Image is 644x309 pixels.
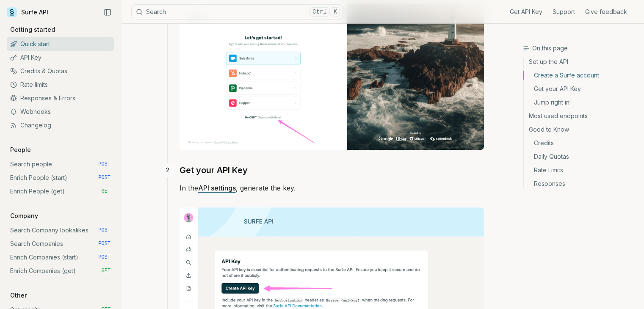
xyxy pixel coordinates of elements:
p: Company [7,212,41,220]
a: Jump right in! [524,96,637,109]
span: POST [98,254,111,261]
a: Get API Key [510,8,542,16]
a: Support [553,8,575,16]
a: Rate limits [7,78,114,91]
a: Rate Limits [524,163,637,177]
span: POST [98,227,111,234]
a: Quick start [7,37,114,51]
p: Other [7,291,30,300]
a: Get your API Key [180,163,248,177]
a: Changelog [7,119,114,132]
button: Collapse Sidebar [101,6,114,19]
a: Search Companies POST [7,237,114,251]
span: POST [98,174,111,181]
a: Create a Surfe account [524,69,637,82]
a: Credits [524,136,637,150]
p: Getting started [7,25,58,34]
a: Credits & Quotas [7,64,114,78]
a: Search Company lookalikes POST [7,223,114,237]
a: Enrich People (start) POST [7,171,114,185]
a: Give feedback [585,8,627,16]
a: Get your API Key [524,82,637,96]
a: Most used endpoints [524,109,637,123]
kbd: Ctrl [310,7,330,17]
a: Search people POST [7,157,114,171]
a: Webhooks [7,105,114,119]
a: API Key [7,51,114,64]
a: Good to Know [524,123,637,136]
kbd: K [331,7,340,17]
a: Daily Quotas [524,150,637,163]
span: GET [101,268,111,274]
a: Responses [524,177,637,188]
a: Enrich Companies (get) GET [7,264,114,278]
img: Image [180,4,484,150]
a: Enrich People (get) GET [7,185,114,198]
span: POST [98,240,111,247]
a: Enrich Companies (start) POST [7,251,114,264]
a: Surfe API [7,6,48,19]
a: Set up the API [524,58,637,69]
a: Responses & Errors [7,91,114,105]
button: SearchCtrlK [131,4,343,19]
a: API settings [198,184,236,192]
p: People [7,146,34,154]
span: GET [101,188,111,195]
h3: On this page [523,44,637,52]
span: POST [98,161,111,168]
